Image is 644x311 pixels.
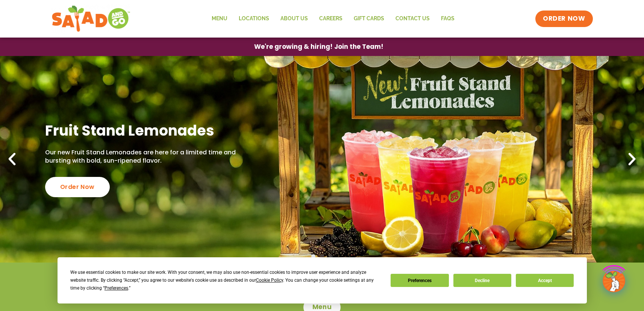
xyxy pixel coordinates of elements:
[453,274,511,287] button: Decline
[58,257,587,303] div: Cookie Consent Prompt
[45,177,110,197] div: Order Now
[254,44,383,50] span: We're growing & hiring! Join the Team!
[52,4,131,34] img: new-SAG-logo-768×292
[70,269,382,292] div: We use essential cookies to make our site work. With your consent, we may also use non-essential ...
[535,11,592,27] a: ORDER NOW
[314,10,348,27] a: Careers
[543,14,585,23] span: ORDER NOW
[516,274,574,287] button: Accept
[390,10,435,27] a: Contact Us
[391,274,449,287] button: Preferences
[206,10,233,27] a: Menu
[311,254,315,258] span: Go to slide 1
[15,274,629,282] h4: Weekdays 6:30am-9pm (breakfast until 10:30am)
[348,10,390,27] a: GIFT CARDS
[45,148,243,165] p: Our new Fruit Stand Lemonades are here for a limited time and bursting with bold, sun-ripened fla...
[4,151,20,168] div: Previous slide
[624,151,640,168] div: Next slide
[275,10,314,27] a: About Us
[45,121,243,140] h2: Fruit Stand Lemonades
[233,10,275,27] a: Locations
[206,10,460,27] nav: Menu
[329,254,333,258] span: Go to slide 3
[435,10,460,27] a: FAQs
[105,285,128,291] span: Preferences
[256,278,283,283] span: Cookie Policy
[243,38,395,56] a: We're growing & hiring! Join the Team!
[15,286,629,294] h4: Weekends 7am-9pm (breakfast until 11am)
[320,254,324,258] span: Go to slide 2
